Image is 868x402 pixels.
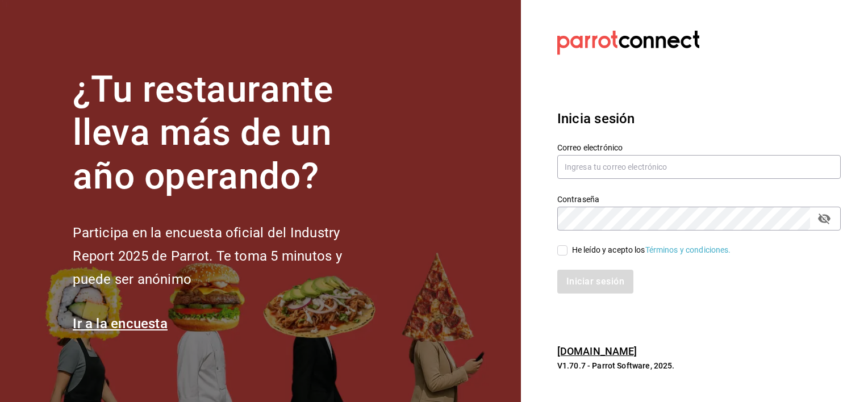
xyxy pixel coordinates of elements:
[557,195,841,203] label: Contraseña
[557,345,637,357] a: [DOMAIN_NAME]
[557,143,841,151] label: Correo electrónico
[73,68,379,199] h1: ¿Tu restaurante lleva más de un año operando?
[645,245,731,254] a: Términos y condiciones.
[73,316,168,332] a: Ir a la encuesta
[557,108,841,129] h3: Inicia sesión
[73,221,379,291] h2: Participa en la encuesta oficial del Industry Report 2025 de Parrot. Te toma 5 minutos y puede se...
[557,360,841,371] p: V1.70.7 - Parrot Software, 2025.
[815,209,834,228] button: passwordField
[557,155,841,179] input: Ingresa tu correo electrónico
[572,244,731,256] div: He leído y acepto los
